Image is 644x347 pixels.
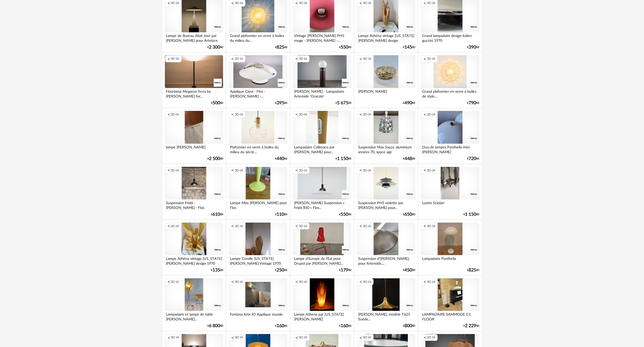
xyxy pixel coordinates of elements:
[359,112,362,117] span: Creation icon
[209,46,220,49] span: 2 300
[293,32,351,43] div: Vintage [PERSON_NAME] PH5 rouge - [PERSON_NAME] -...
[421,311,479,321] div: LAMPADAIRE SAMMODE G1 FLOOR
[357,144,415,154] div: Suspension Max Sauze aluminium années 70, space age
[423,280,426,284] span: Creation icon
[231,57,234,61] span: Creation icon
[209,157,220,161] span: 2 500
[209,324,220,328] span: 6 800
[339,46,351,49] div: € 00
[405,46,412,49] span: 145
[235,112,243,117] span: 3D IA
[295,168,298,172] span: Creation icon
[171,168,179,172] span: 3D IA
[231,336,234,340] span: Creation icon
[469,46,476,49] span: 390
[363,336,371,340] span: 3D IA
[357,88,415,98] div: [PERSON_NAME]
[231,168,234,172] span: Creation icon
[295,224,298,228] span: Creation icon
[211,213,223,216] div: € 00
[295,1,298,5] span: Creation icon
[357,200,415,210] div: Suspension PH5 violette par [PERSON_NAME] pour...
[469,101,476,105] span: 790
[275,46,287,49] div: € 00
[405,101,412,105] span: 490
[231,1,234,5] span: Creation icon
[277,46,284,49] span: 825
[427,112,435,117] span: 3D IA
[275,157,287,161] div: € 00
[235,336,243,340] span: 3D IA
[171,280,179,284] span: 3D IA
[207,46,223,49] div: € 00
[290,220,353,275] a: Creation icon 3D IA Lampe d'Europe de l'Est pour Drupol par [PERSON_NAME]... €17900
[357,255,415,265] div: Suspension d'[PERSON_NAME], pour Artemide,...
[231,280,234,284] span: Creation icon
[464,324,479,328] div: € 00
[336,157,351,161] div: € 00
[211,101,223,105] div: € 00
[212,101,220,105] span: 500
[467,157,479,161] div: € 00
[403,213,415,216] div: € 00
[226,109,289,163] a: Creation icon 3D IA Plafonnier en verre à bulles du milieu du siècle... €44000
[359,57,362,61] span: Creation icon
[405,213,412,216] span: 650
[167,336,170,340] span: Creation icon
[419,220,481,275] a: Creation icon 3D IA Lampadaire Panthella €82500
[235,57,243,61] span: 3D IA
[167,224,170,228] span: Creation icon
[299,280,307,284] span: 3D IA
[171,1,179,5] span: 3D IA
[421,88,479,98] div: Grand plafonnier en verre à bulles de style...
[299,336,307,340] span: 3D IA
[231,224,234,228] span: Creation icon
[427,57,435,61] span: 3D IA
[229,88,287,98] div: Applique Giovi - Flos - [PERSON_NAME] -...
[337,157,348,161] span: 1 150
[299,224,307,228] span: 3D IA
[165,88,223,98] div: Floorlamp Megaron Terra by [PERSON_NAME] for...
[277,324,284,328] span: 160
[275,324,287,328] div: € 00
[363,112,371,117] span: 3D IA
[427,336,435,340] span: 3D IA
[212,268,220,272] span: 135
[293,311,351,321] div: Lampe Athena par [US_STATE][PERSON_NAME]
[469,268,476,272] span: 825
[207,157,223,161] div: € 00
[423,112,426,117] span: Creation icon
[419,109,481,163] a: Creation icon 3D IA Duo de lampes Panthella mini [PERSON_NAME] €72000
[167,280,170,284] span: Creation icon
[341,268,348,272] span: 179
[423,224,426,228] span: Creation icon
[339,213,351,216] div: € 00
[467,101,479,105] div: € 00
[423,57,426,61] span: Creation icon
[341,213,348,216] span: 550
[359,1,362,5] span: Creation icon
[165,311,223,321] div: Lampadaire et lampe de table [PERSON_NAME]...
[419,165,481,219] a: Creation icon 3D IA Lustre Sciolari €1 15000
[363,1,371,5] span: 3D IA
[465,213,476,216] span: 1 150
[167,57,170,61] span: Creation icon
[423,1,426,5] span: Creation icon
[427,280,435,284] span: 3D IA
[235,1,243,5] span: 3D IA
[403,157,415,161] div: € 00
[163,276,225,331] a: Creation icon 3D IA Lampadaire et lampe de table [PERSON_NAME]... €6 80000
[290,53,353,108] a: Creation icon 3D IA [PERSON_NAME] - Lampadaire Artemide 'Oracolo' €5 67500
[235,280,243,284] span: 3D IA
[421,200,479,210] div: Lustre Sciolari
[423,336,426,340] span: Creation icon
[235,168,243,172] span: 3D IA
[167,1,170,5] span: Creation icon
[226,220,289,275] a: Creation icon 3D IA Lampe Corolle [US_STATE][PERSON_NAME] Vintage 1970 €25000
[427,168,435,172] span: 3D IA
[171,224,179,228] span: 3D IA
[359,168,362,172] span: Creation icon
[363,280,371,284] span: 3D IA
[363,168,371,172] span: 3D IA
[207,324,223,328] div: € 00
